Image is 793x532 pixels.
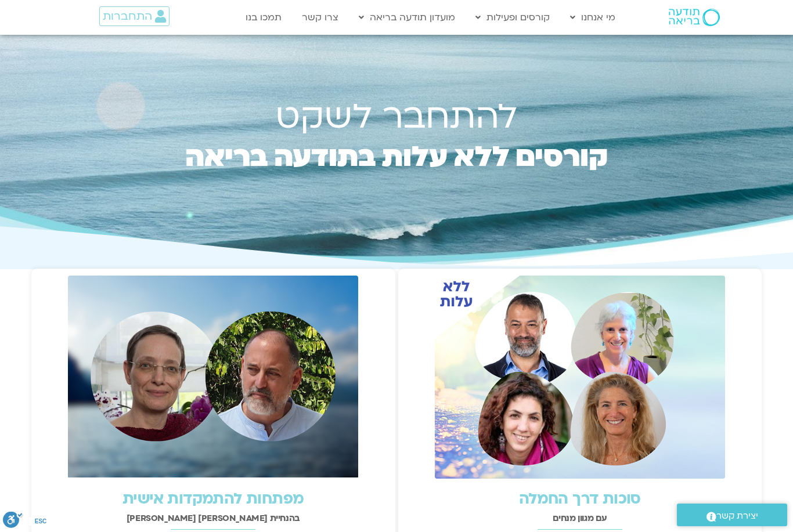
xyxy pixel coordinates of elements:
[519,488,641,509] a: סוכות דרך החמלה
[37,513,390,523] h2: בהנחיית [PERSON_NAME] [PERSON_NAME]
[564,6,621,28] a: מי אנחנו
[99,6,170,26] a: התחברות
[296,6,344,28] a: צרו קשר
[161,102,632,133] h1: להתחבר לשקט
[103,10,152,23] span: התחברות
[470,6,556,28] a: קורסים ופעילות
[669,9,720,26] img: תודעה בריאה
[353,6,461,28] a: מועדון תודעה בריאה
[404,513,756,523] h2: עם מגוון מנחים
[677,504,787,526] a: יצירת קשר
[161,144,632,197] h2: קורסים ללא עלות בתודעה בריאה
[716,508,758,524] span: יצירת קשר
[122,488,304,509] a: מפתחות להתמקדות אישית
[240,6,287,28] a: תמכו בנו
